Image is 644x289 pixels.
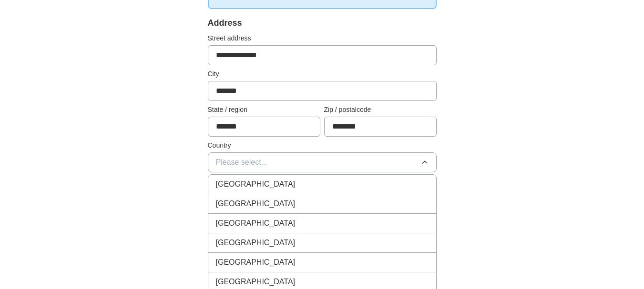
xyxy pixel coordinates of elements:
div: Address [208,17,437,30]
label: City [208,69,437,79]
span: [GEOGRAPHIC_DATA] [216,179,296,190]
span: Please select... [216,157,268,168]
span: [GEOGRAPHIC_DATA] [216,237,296,249]
label: State / region [208,105,320,115]
label: Zip / postalcode [324,105,437,115]
span: [GEOGRAPHIC_DATA] [216,218,296,229]
label: Country [208,140,437,150]
button: Please select... [208,152,437,172]
span: [GEOGRAPHIC_DATA] [216,276,296,288]
label: Street address [208,33,437,43]
span: [GEOGRAPHIC_DATA] [216,257,296,268]
span: [GEOGRAPHIC_DATA] [216,198,296,209]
